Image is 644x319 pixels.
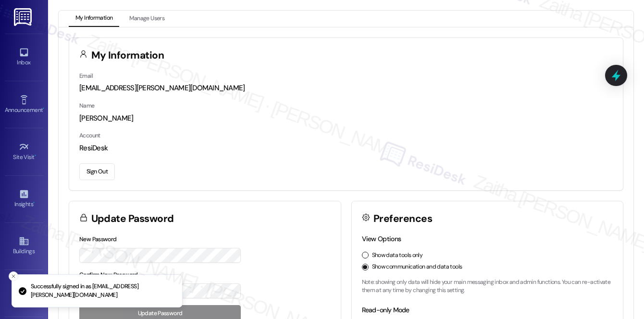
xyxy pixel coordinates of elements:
div: [EMAIL_ADDRESS][PERSON_NAME][DOMAIN_NAME] [79,83,613,93]
p: Successfully signed in as [EMAIL_ADDRESS][PERSON_NAME][DOMAIN_NAME] [31,282,174,299]
span: • [35,152,36,159]
button: Close toast [9,271,18,281]
label: Email [79,72,93,80]
h3: Update Password [91,214,174,224]
a: Leads [5,281,43,307]
span: • [43,105,44,112]
div: [PERSON_NAME] [79,113,613,123]
div: ResiDesk [79,143,613,153]
img: ResiDesk Logo [14,8,34,26]
label: Show data tools only [372,251,423,260]
label: Read-only Mode [362,306,409,314]
h3: My Information [91,50,164,61]
label: Account [79,132,100,139]
label: Show communication and data tools [372,263,462,271]
label: New Password [79,235,117,243]
a: Buildings [5,233,43,259]
a: Site Visit • [5,139,43,165]
p: Note: showing only data will hide your main messaging inbox and admin functions. You can re-activ... [362,278,613,295]
button: My Information [69,11,119,27]
a: Inbox [5,44,43,70]
h3: Preferences [373,214,432,224]
label: View Options [362,234,401,243]
button: Manage Users [123,11,171,27]
label: Name [79,102,95,110]
a: Insights • [5,186,43,212]
button: Sign Out [79,163,115,180]
span: • [33,199,35,206]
